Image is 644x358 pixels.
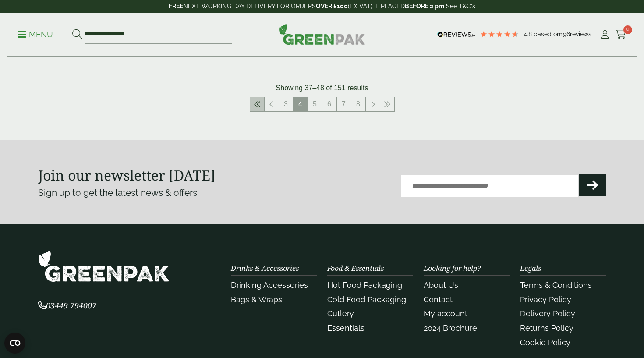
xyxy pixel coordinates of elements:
a: 2024 Brochure [424,323,477,333]
a: See T&C's [446,3,475,10]
a: 3 [279,97,293,111]
a: Hot Food Packaging [327,280,402,290]
span: 0 [623,25,632,34]
i: My Account [599,30,610,39]
strong: Join our newsletter [DATE] [38,166,216,184]
a: My account [424,309,467,318]
a: Contact [424,295,453,304]
a: Returns Policy [520,323,573,333]
a: Delivery Policy [520,309,575,318]
span: Based on [534,31,560,38]
strong: FREE [169,3,183,10]
img: GreenPak Supplies [38,250,170,282]
a: 0 [616,28,626,41]
span: 196 [560,31,570,38]
p: Menu [18,29,53,40]
a: About Us [424,280,458,290]
span: reviews [570,31,591,38]
strong: BEFORE 2 pm [405,3,444,10]
a: Menu [18,29,53,38]
a: 8 [351,97,365,111]
button: Open CMP widget [4,333,25,354]
a: 03449 794007 [38,302,96,310]
a: Privacy Policy [520,295,571,304]
a: Essentials [327,323,364,333]
a: 6 [322,97,336,111]
a: Cutlery [327,309,354,318]
p: Sign up to get the latest news & offers [38,186,294,200]
img: GreenPak Supplies [279,24,365,45]
p: Showing 37–48 of 151 results [276,83,368,93]
a: Cold Food Packaging [327,295,406,304]
strong: OVER £100 [316,3,348,10]
div: 4.79 Stars [480,30,519,38]
i: Cart [616,30,626,39]
a: Cookie Policy [520,338,570,347]
a: Terms & Conditions [520,280,592,290]
span: 4 [294,97,308,111]
a: Bags & Wraps [231,295,282,304]
span: 4.8 [524,31,534,38]
img: REVIEWS.io [437,32,475,38]
a: 5 [308,97,322,111]
span: 03449 794007 [38,300,96,311]
a: Drinking Accessories [231,280,308,290]
a: 7 [337,97,351,111]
